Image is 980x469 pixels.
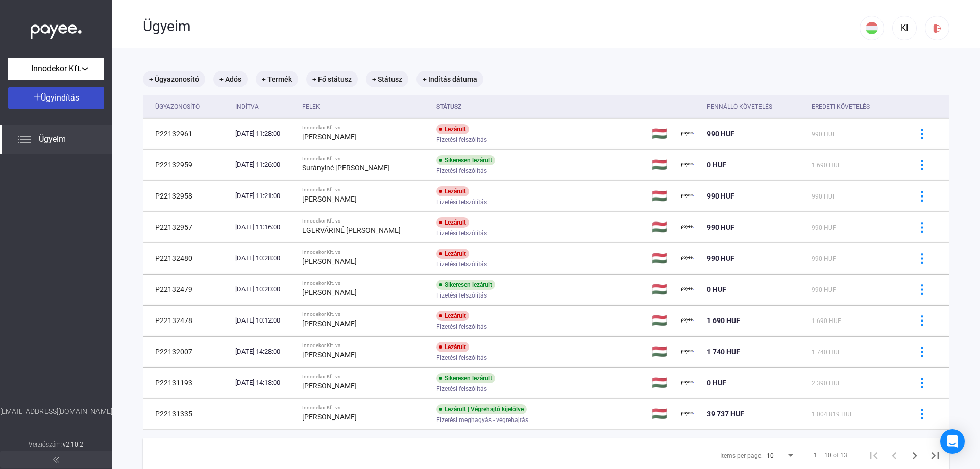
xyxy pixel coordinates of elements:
[155,101,200,113] div: Ügyazonosító
[904,445,925,465] button: Next page
[932,23,943,34] img: logout-red
[53,457,59,463] img: arrow-double-left-grey.svg
[917,378,927,388] img: more-blue
[302,413,357,421] strong: [PERSON_NAME]
[302,133,357,141] strong: [PERSON_NAME]
[707,379,726,387] span: 0 HUF
[917,253,927,264] img: more-blue
[767,449,795,461] mat-select: Items per page:
[235,284,294,294] div: [DATE] 10:20:00
[707,192,734,200] span: 990 HUF
[707,161,726,169] span: 0 HUF
[235,191,294,201] div: [DATE] 11:21:00
[235,253,294,263] div: [DATE] 10:28:00
[302,249,428,255] div: Innodekor Kft. vs
[235,101,259,113] div: Indítva
[911,341,933,362] button: more-blue
[812,131,836,138] span: 990 HUF
[235,160,294,170] div: [DATE] 11:26:00
[917,347,927,357] img: more-blue
[707,316,740,325] span: 1 690 HUF
[63,441,84,448] strong: v2.10.2
[436,217,469,228] div: Lezárult
[432,95,648,118] th: Státusz
[860,16,884,40] button: HU
[884,445,904,465] button: Previous page
[143,243,231,274] td: P22132480
[436,404,527,414] div: Lezárult | Végrehajtó kijelölve
[707,348,740,356] span: 1 740 HUF
[911,248,933,269] button: more-blue
[925,445,945,465] button: Last page
[41,93,79,103] span: Ügyindítás
[302,280,428,286] div: Innodekor Kft. vs
[302,125,428,131] div: Innodekor Kft. vs
[767,452,774,459] span: 10
[302,218,428,224] div: Innodekor Kft. vs
[235,378,294,388] div: [DATE] 14:13:00
[143,18,860,35] div: Ügyeim
[302,187,428,193] div: Innodekor Kft. vs
[812,317,841,325] span: 1 690 HUF
[416,71,483,87] mat-chip: + Indítás dátuma
[39,133,66,145] span: Ügyeim
[911,372,933,393] button: more-blue
[864,445,884,465] button: First page
[302,101,320,113] div: Felek
[302,382,357,390] strong: [PERSON_NAME]
[8,87,104,109] button: Ügyindítás
[436,134,487,146] span: Fizetési felszólítás
[681,190,694,202] img: payee-logo
[302,374,428,380] div: Innodekor Kft. vs
[143,71,205,87] mat-chip: + Ügyazonosító
[917,284,927,295] img: more-blue
[436,124,469,134] div: Lezárult
[812,286,836,293] span: 990 HUF
[235,129,294,139] div: [DATE] 11:28:00
[366,71,408,87] mat-chip: + Státusz
[235,315,294,326] div: [DATE] 10:12:00
[34,93,41,101] img: plus-white.svg
[302,195,357,203] strong: [PERSON_NAME]
[648,243,677,274] td: 🇭🇺
[707,410,744,418] span: 39 737 HUF
[155,101,227,113] div: Ügyazonosító
[436,196,487,208] span: Fizetési felszólítás
[302,351,357,359] strong: [PERSON_NAME]
[302,311,428,317] div: Innodekor Kft. vs
[812,101,899,113] div: Eredeti követelés
[436,165,487,177] span: Fizetési felszólítás
[256,71,298,87] mat-chip: + Termék
[707,254,734,262] span: 990 HUF
[213,71,248,87] mat-chip: + Adós
[436,320,487,333] span: Fizetési felszólítás
[917,222,927,233] img: more-blue
[302,226,401,234] strong: EGERVÁRINÉ [PERSON_NAME]
[436,342,469,352] div: Lezárult
[812,380,841,387] span: 2 390 HUF
[681,221,694,233] img: payee-logo
[681,252,694,264] img: payee-logo
[436,352,487,364] span: Fizetési felszólítás
[143,150,231,180] td: P22132959
[143,367,231,398] td: P22131193
[917,160,927,170] img: more-blue
[814,449,847,461] div: 1 – 10 of 13
[681,283,694,295] img: payee-logo
[31,63,82,75] span: Innodekor Kft.
[302,288,357,297] strong: [PERSON_NAME]
[681,345,694,358] img: payee-logo
[143,118,231,149] td: P22132961
[720,450,763,462] div: Items per page:
[302,257,357,265] strong: [PERSON_NAME]
[911,154,933,176] button: more-blue
[892,16,917,40] button: KI
[911,123,933,144] button: more-blue
[306,71,358,87] mat-chip: + Fő státusz
[648,336,677,367] td: 🇭🇺
[917,409,927,419] img: more-blue
[648,305,677,336] td: 🇭🇺
[436,155,495,165] div: Sikeresen lezárult
[812,411,853,418] span: 1 004 819 HUF
[31,19,82,40] img: white-payee-white-dot.svg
